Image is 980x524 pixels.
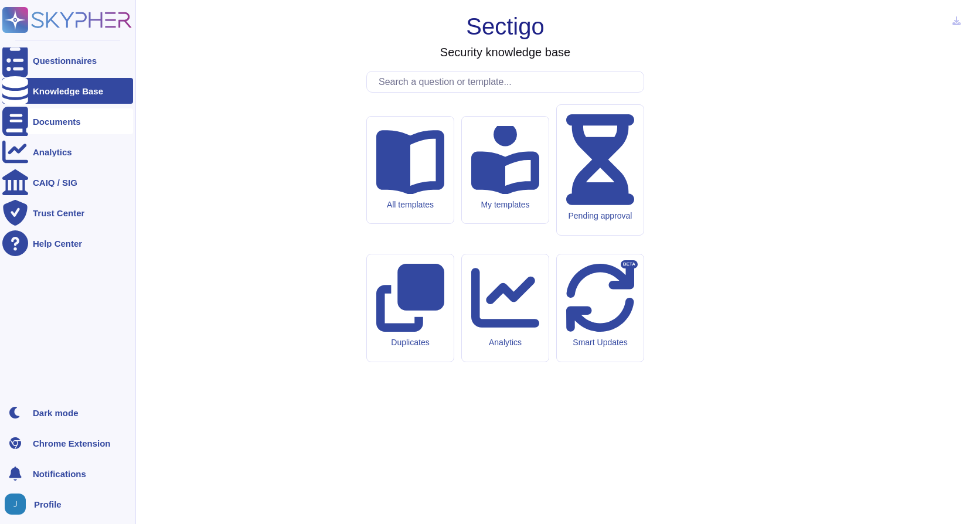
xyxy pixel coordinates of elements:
[33,469,86,478] span: Notifications
[33,117,81,126] div: Documents
[2,430,133,456] a: Chrome Extension
[621,260,638,268] div: BETA
[33,239,82,248] div: Help Center
[2,47,133,73] a: Questionnaires
[2,139,133,165] a: Analytics
[33,178,77,187] div: CAIQ / SIG
[2,230,133,256] a: Help Center
[471,200,539,210] div: My templates
[566,211,634,221] div: Pending approval
[34,500,62,509] span: Profile
[5,494,26,515] img: user
[33,87,103,96] div: Knowledge Base
[471,338,539,348] div: Analytics
[2,200,133,226] a: Trust Center
[373,72,644,92] input: Search a question or template...
[33,148,72,156] div: Analytics
[33,439,111,448] div: Chrome Extension
[33,56,97,65] div: Questionnaires
[2,108,133,134] a: Documents
[33,409,79,417] div: Dark mode
[376,338,444,348] div: Duplicates
[2,78,133,104] a: Knowledge Base
[33,209,84,217] div: Trust Center
[440,45,570,59] h3: Security knowledge base
[466,12,544,40] h1: Sectigo
[2,169,133,195] a: CAIQ / SIG
[566,338,634,348] div: Smart Updates
[2,491,34,517] button: user
[376,200,444,210] div: All templates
